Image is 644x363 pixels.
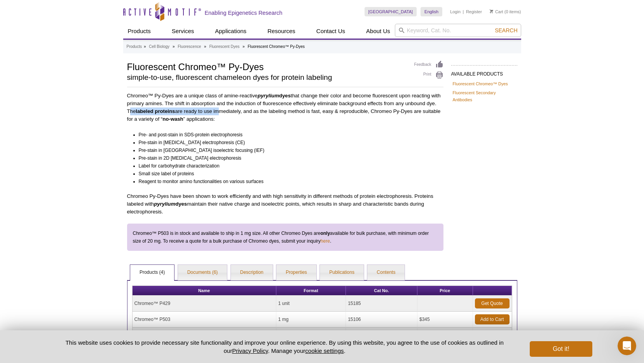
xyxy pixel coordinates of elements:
[178,43,201,50] a: Fluorescence
[320,265,364,280] a: Publications
[276,312,346,328] td: 1 mg
[248,44,305,49] li: Fluorescent Chromeo™ Py-Dyes
[258,93,291,99] strong: dyes
[466,9,482,14] a: Register
[312,24,350,39] a: Contact Us
[210,24,251,39] a: Applications
[133,312,276,328] td: Chromeo™ P503
[367,265,405,280] a: Contents
[421,7,442,16] a: English
[495,27,517,33] span: Search
[231,265,273,280] a: Description
[154,201,175,207] em: pyrylium
[52,338,517,355] p: This website uses cookies to provide necessary site functionality and improve your online experie...
[127,92,443,123] p: Chromeo™ Py-Dyes are a unique class of amine-reactive that change their color and become fluoresc...
[149,43,169,50] a: Cell Biology
[139,139,436,146] li: Pre-stain in [MEDICAL_DATA] electrophoresis (CE)
[490,9,503,14] a: Cart
[139,131,436,139] li: Pre- and post-stain in SDS-protein electrophoresis
[451,65,517,79] h2: AVAILABLE PRODUCTS
[173,44,175,49] li: »
[365,7,417,16] a: [GEOGRAPHIC_DATA]
[162,116,183,122] strong: no-wash
[139,154,436,162] li: Pre-stain in 2D [MEDICAL_DATA] electrophoresis
[139,170,436,178] li: Small size label of proteins
[133,286,276,296] th: Name
[205,9,283,16] h2: Enabling Epigenetics Research
[530,341,592,357] button: Got it!
[276,265,316,280] a: Properties
[414,71,443,79] a: Print
[127,192,443,216] p: Chromeo Py-Dyes have been shown to work efficiently and with high sensitivity in different method...
[144,44,146,49] li: »
[130,265,174,280] a: Products (4)
[133,296,276,312] td: Chromeo™ P429
[139,146,436,154] li: Pre-stain in [GEOGRAPHIC_DATA] isoelectric focusing (IEF)
[154,201,187,207] strong: dyes
[450,9,461,14] a: Login
[492,27,520,34] button: Search
[276,286,346,296] th: Format
[453,89,516,103] a: Fluorescent Secondary Antibodies
[475,298,510,308] a: Get Quote
[204,44,206,49] li: »
[305,347,344,354] button: cookie settings
[136,108,175,114] strong: labeled proteins
[361,24,395,39] a: About Us
[417,286,473,296] th: Price
[167,24,199,39] a: Services
[414,60,443,69] a: Feedback
[490,9,493,13] img: Your Cart
[276,328,346,344] td: 1 unit
[321,237,330,245] a: here
[346,286,417,296] th: Cat No.
[139,162,436,170] li: Label for carbohydrate characterization
[127,224,443,251] div: Chromeo™ P503 is in stock and available to ship in 1 mg size. All other Chromeo Dyes are availabl...
[346,328,417,344] td: 15187
[395,24,521,37] input: Keyword, Cat. No.
[209,43,239,50] a: Fluorescent Dyes
[123,24,155,39] a: Products
[463,7,464,16] li: |
[618,337,636,355] iframe: Intercom live chat
[243,44,245,49] li: »
[475,314,510,324] a: Add to Cart
[178,265,227,280] a: Documents (6)
[263,24,300,39] a: Resources
[139,178,436,185] li: Reagent to monitor amino functionalities on various surfaces
[127,60,407,72] h1: Fluorescent Chromeo™ Py-Dyes
[320,231,330,236] strong: only
[232,347,268,354] a: Privacy Policy
[127,74,407,81] h2: simple-to-use, fluorescent chameleon dyes for protein labeling
[453,80,508,87] a: Fluorescent Chromeo™ Dyes
[258,93,279,99] em: pyrylium
[417,312,473,328] td: $345
[276,296,346,312] td: 1 unit
[346,312,417,328] td: 15106
[133,328,276,344] td: Chromeo™ P540
[346,296,417,312] td: 15185
[490,7,521,16] li: (0 items)
[127,43,142,50] a: Products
